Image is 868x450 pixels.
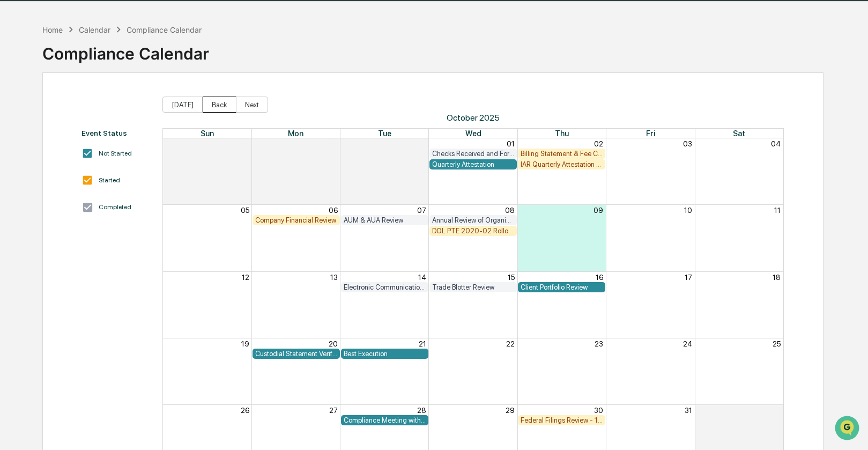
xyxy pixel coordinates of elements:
[329,406,338,415] button: 27
[162,113,783,123] span: October 2025
[593,206,603,215] button: 09
[683,340,692,348] button: 24
[432,150,514,158] div: Checks Received and Forwarded Log
[203,97,236,113] button: Back
[773,406,781,415] button: 01
[505,206,515,215] button: 08
[344,216,426,224] div: AUM & AUA Review
[81,129,152,137] div: Event Status
[162,97,203,113] button: [DATE]
[684,206,692,215] button: 10
[417,406,426,415] button: 28
[240,139,249,148] button: 28
[432,160,514,168] div: Quarterly Attestation
[521,283,603,291] div: Client Portfolio Review
[344,350,426,358] div: Best Execution
[76,181,130,190] a: Powered byPylon
[555,129,569,138] span: Thu
[418,273,426,282] button: 14
[685,273,692,282] button: 17
[521,416,603,424] div: Federal Filings Review - 13F
[255,350,337,358] div: Custodial Statement Verification
[773,273,781,282] button: 18
[329,139,338,148] button: 29
[36,93,136,101] div: We're available if you need us!
[508,273,515,282] button: 15
[521,150,603,158] div: Billing Statement & Fee Calculations Report Review
[241,406,249,415] button: 26
[329,340,338,348] button: 20
[36,82,176,93] div: Start new chat
[78,136,86,145] div: 🗄️
[79,25,110,34] div: Calendar
[506,406,515,415] button: 29
[11,82,30,101] img: 1746055101610-c473b297-6a78-478c-a979-82029cc54cd1
[11,23,195,40] p: How can we help?
[774,206,781,215] button: 11
[255,216,337,224] div: Company Financial Review
[506,340,515,348] button: 22
[21,156,68,166] span: Data Lookup
[99,176,120,184] div: Started
[21,135,69,146] span: Preclearance
[507,139,515,148] button: 01
[683,139,692,148] button: 03
[329,206,338,215] button: 06
[594,406,603,415] button: 30
[99,150,132,157] div: Not Started
[733,129,745,138] span: Sat
[595,340,603,348] button: 23
[432,227,514,235] div: DOL PTE 2020-02 Rollover & IRA to IRA Account Review
[834,415,863,444] iframe: Open customer support
[344,283,426,291] div: Electronic Communication Review
[241,206,249,215] button: 05
[6,151,72,171] a: 🔎Data Lookup
[127,25,202,34] div: Compliance Calendar
[432,216,514,224] div: Annual Review of Organizational Documents
[378,129,391,138] span: Tue
[596,273,603,282] button: 16
[465,129,481,138] span: Wed
[773,340,781,348] button: 25
[646,129,655,138] span: Fri
[288,129,303,138] span: Mon
[330,273,338,282] button: 13
[417,139,426,148] button: 30
[236,97,268,113] button: Next
[344,416,426,424] div: Compliance Meeting with Management
[419,340,426,348] button: 21
[417,206,426,215] button: 07
[42,25,63,34] div: Home
[88,135,133,146] span: Attestations
[594,139,603,148] button: 02
[42,35,209,63] div: Compliance Calendar
[6,131,73,150] a: 🖐️Preclearance
[242,273,249,282] button: 12
[73,131,137,150] a: 🗄️Attestations
[241,340,249,348] button: 19
[771,139,781,148] button: 04
[521,160,603,168] div: IAR Quarterly Attestation Review
[201,129,214,138] span: Sun
[432,283,514,291] div: Trade Blotter Review
[685,406,692,415] button: 31
[107,182,130,190] span: Pylon
[182,85,195,98] button: Start new chat
[99,203,131,211] div: Completed
[11,136,19,145] div: 🖐️
[11,157,19,165] div: 🔎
